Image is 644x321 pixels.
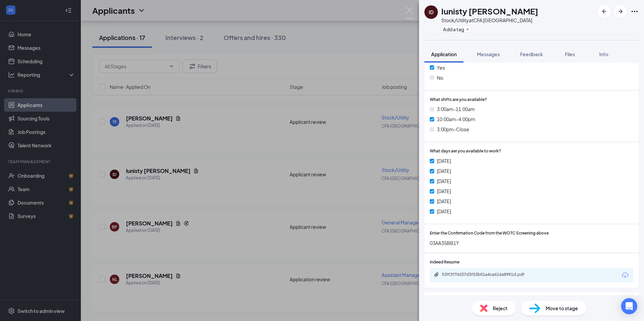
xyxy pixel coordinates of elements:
span: No [437,74,443,81]
span: [DATE] [437,208,451,215]
h1: Iunisty [PERSON_NAME] [441,5,538,17]
svg: Download [621,271,629,279]
button: ArrowRight [614,5,626,17]
div: 53ff2f70d37d3f53b01a4ca616a8991d.pdf [442,272,536,277]
svg: Plus [465,27,470,31]
span: Messages [477,51,500,57]
div: Open Intercom Messenger [621,298,637,314]
svg: Ellipses [631,7,639,15]
span: What shifts are you available? [430,97,487,103]
span: What days aer you available to work? [430,148,501,154]
svg: ArrowLeftNew [600,7,608,15]
span: [DATE] [437,167,451,175]
span: 3:00am-11:00am [437,105,475,113]
button: PlusAdd a tag [441,26,471,33]
span: [DATE] [437,187,451,195]
span: 3:00pm-Close [437,126,469,133]
span: Feedback [520,51,543,57]
span: Reject [493,305,508,312]
span: Application [431,51,457,57]
svg: ArrowRight [616,7,624,15]
svg: Paperclip [434,272,439,277]
div: ID [429,9,433,15]
span: Enter the Confirmation Code from the WOTC Screening above [430,230,549,237]
span: [DATE] [437,177,451,185]
span: [DATE] [437,198,451,205]
span: Files [565,51,575,57]
span: [DATE] [437,157,451,165]
span: Indeed Resume [430,259,459,265]
span: Info [599,51,608,57]
a: Paperclip53ff2f70d37d3f53b01a4ca616a8991d.pdf [434,272,543,278]
span: 10:00am-4:00pm [437,115,475,123]
div: Stock/Utility at CFA [GEOGRAPHIC_DATA] [441,17,538,24]
span: 03AA35BB1Y [430,239,633,247]
button: ArrowLeftNew [598,5,610,17]
span: Move to stage [546,305,578,312]
span: Yes [437,64,445,71]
